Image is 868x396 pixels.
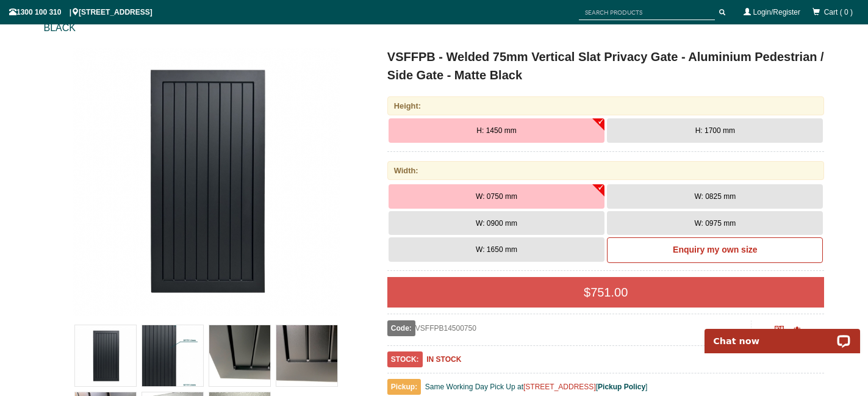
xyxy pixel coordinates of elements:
button: W: 0750 mm [389,184,604,209]
button: W: 0900 mm [389,211,604,236]
h1: VSFFPB - Welded 75mm Vertical Slat Privacy Gate - Aluminium Pedestrian / Side Gate - Matte Black [387,48,825,84]
span: Pickup: [387,379,421,395]
div: $ [387,277,825,308]
iframe: LiveChat chat widget [697,315,868,353]
b: IN STOCK [426,355,461,364]
span: W: 0975 mm [694,219,736,228]
div: Height: [387,96,825,115]
span: W: 0900 mm [476,219,517,228]
b: Enquiry my own size [673,245,757,254]
button: W: 0825 mm [607,184,823,209]
a: Login/Register [753,8,800,16]
span: W: 0825 mm [694,192,736,201]
span: STOCK: [387,351,423,367]
button: W: 1650 mm [389,237,604,262]
span: 1300 100 310 | [STREET_ADDRESS] [9,8,152,16]
input: SEARCH PRODUCTS [579,5,715,20]
span: Code: [387,320,415,336]
a: [STREET_ADDRESS] [523,383,596,391]
span: Same Working Day Pick Up at [ ] [425,383,648,391]
img: VSFFPB - Welded 75mm Vertical Slat Privacy Gate - Aluminium Pedestrian / Side Gate - Matte Black [75,325,136,386]
img: VSFFPB - Welded 75mm Vertical Slat Privacy Gate - Aluminium Pedestrian / Side Gate - Matte Black [209,325,270,386]
span: W: 1650 mm [476,245,517,254]
a: Enquiry my own size [607,237,823,263]
img: VSFFPB - Welded 75mm Vertical Slat Privacy Gate - Aluminium Pedestrian / Side Gate - Matte Black [142,325,203,386]
button: H: 1450 mm [389,118,604,143]
img: VSFFPB - Welded 75mm Vertical Slat Privacy Gate - Aluminium Pedestrian / Side Gate - Matte Black ... [72,48,340,316]
div: Width: [387,161,825,180]
span: H: 1450 mm [476,126,516,135]
div: VSFFPB14500750 [387,320,751,336]
img: VSFFPB - Welded 75mm Vertical Slat Privacy Gate - Aluminium Pedestrian / Side Gate - Matte Black [276,325,337,386]
span: Cart ( 0 ) [824,8,853,16]
span: H: 1700 mm [695,126,735,135]
a: VSFFPB - Welded 75mm Vertical Slat Privacy Gate - Aluminium Pedestrian / Side Gate - Matte Black ... [45,48,368,316]
span: W: 0750 mm [476,192,517,201]
button: H: 1700 mm [607,118,823,143]
a: Pickup Policy [598,383,645,391]
button: W: 0975 mm [607,211,823,236]
span: 751.00 [590,286,628,299]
